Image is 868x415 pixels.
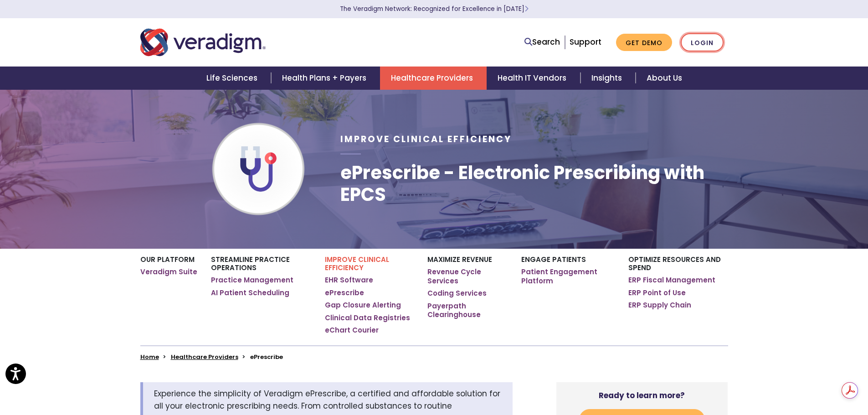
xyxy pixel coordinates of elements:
[271,67,380,90] a: Health Plans + Payers
[325,313,410,323] a: Clinical Data Registries
[140,27,266,57] img: Veradigm logo
[427,302,507,319] a: Payerpath Clearinghouse
[599,390,685,401] strong: Ready to learn more?
[195,67,271,90] a: Life Sciences
[427,267,507,285] a: Revenue Cycle Services
[570,36,601,47] a: Support
[681,33,724,52] a: Login
[325,276,373,285] a: EHR Software
[380,67,487,90] a: Healthcare Providers
[340,162,728,205] h1: ePrescribe - Electronic Prescribing with EPCS
[628,288,686,297] a: ERP Point of Use
[211,288,289,297] a: AI Patient Scheduling
[636,67,693,90] a: About Us
[487,67,580,90] a: Health IT Vendors
[524,36,560,48] a: Search
[340,5,529,13] a: The Veradigm Network: Recognized for Excellence in [DATE]Learn More
[628,301,691,310] a: ERP Supply Chain
[580,67,636,90] a: Insights
[140,267,197,277] a: Veradigm Suite
[616,34,672,51] a: Get Demo
[325,326,379,335] a: eChart Courier
[325,301,401,310] a: Gap Closure Alerting
[524,5,529,13] span: Learn More
[427,289,487,298] a: Coding Services
[628,276,715,285] a: ERP Fiscal Management
[325,288,364,297] a: ePrescribe
[521,267,615,285] a: Patient Engagement Platform
[171,353,238,361] a: Healthcare Providers
[140,353,159,361] a: Home
[340,133,512,145] span: Improve Clinical Efficiency
[211,276,293,285] a: Practice Management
